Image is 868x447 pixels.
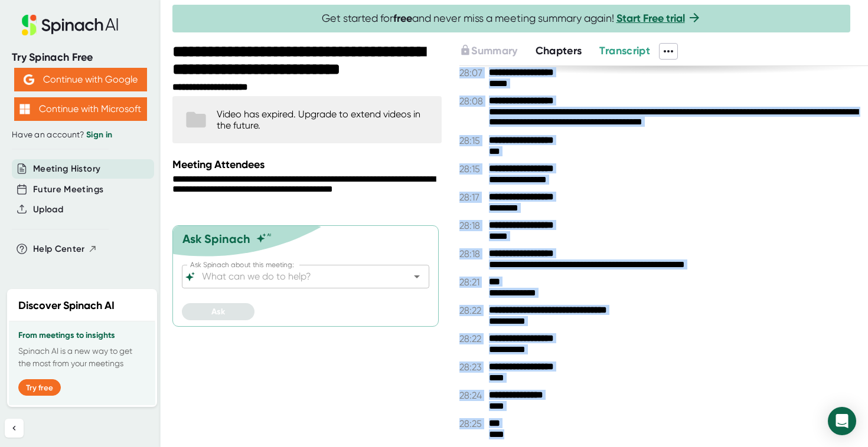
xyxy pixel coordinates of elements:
[18,298,115,314] h2: Discover Spinach AI
[459,96,486,107] span: 28:08
[409,268,425,285] button: Open
[599,43,650,59] button: Transcript
[459,390,486,401] span: 28:24
[459,333,486,344] span: 28:22
[459,43,517,59] button: Summary
[200,268,391,285] input: What can we do to help?
[24,74,34,85] img: Aehbyd4JwY73AAAAAElFTkSuQmCC
[86,130,112,140] a: Sign in
[459,277,486,288] span: 28:21
[828,407,856,435] div: Open Intercom Messenger
[459,248,486,259] span: 28:18
[182,303,254,320] button: Ask
[33,162,100,176] button: Meeting History
[459,67,486,78] span: 28:07
[33,242,85,256] span: Help Center
[616,12,685,25] a: Start Free trial
[14,68,147,91] button: Continue with Google
[459,361,486,373] span: 28:23
[33,242,97,256] button: Help Center
[12,51,149,64] div: Try Spinach Free
[459,43,535,60] div: Upgrade to access
[459,220,486,231] span: 28:18
[33,183,103,196] button: Future Meetings
[599,44,650,57] span: Transcript
[536,44,582,57] span: Chapters
[459,135,486,146] span: 28:15
[536,43,582,59] button: Chapters
[459,418,486,429] span: 28:25
[172,158,445,171] div: Meeting Attendees
[459,305,486,316] span: 28:22
[18,331,146,340] h3: From meetings to insights
[217,109,430,131] div: Video has expired. Upgrade to extend videos in the future.
[14,97,147,121] button: Continue with Microsoft
[18,345,146,370] p: Spinach AI is a new way to get the most from your meetings
[5,419,24,438] button: Collapse sidebar
[12,130,149,140] div: Have an account?
[459,192,486,203] span: 28:17
[393,12,412,25] b: free
[322,12,701,25] span: Get started for and never miss a meeting summary again!
[33,203,63,216] button: Upload
[459,163,486,175] span: 28:15
[211,307,225,317] span: Ask
[471,44,517,57] span: Summary
[18,379,61,396] button: Try free
[182,232,250,246] div: Ask Spinach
